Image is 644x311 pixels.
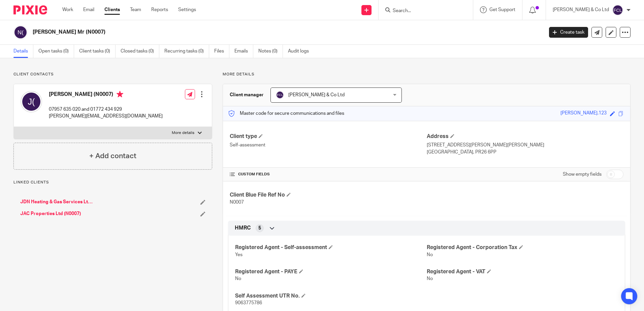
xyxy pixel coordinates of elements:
h4: Address [427,133,623,140]
a: Open tasks (0) [38,45,74,58]
a: Client tasks (0) [79,45,116,58]
a: Emails [234,45,253,58]
h4: Registered Agent - Self-assessment [235,244,426,251]
a: Recurring tasks (0) [164,45,209,58]
i: Primary [117,91,123,98]
h4: Registered Agent - VAT [427,268,618,275]
a: Files [214,45,229,58]
p: Master code for secure communications and files [228,110,344,117]
a: Audit logs [288,45,314,58]
span: Yes [235,252,243,257]
span: No [427,276,433,281]
img: svg%3E [612,5,623,15]
a: Email [83,6,94,13]
span: 5 [258,225,261,232]
span: [PERSON_NAME] & Co Ltd [288,93,345,97]
span: No [235,276,241,281]
h4: + Add contact [89,151,136,161]
h4: Client Blue File Ref No [230,192,426,199]
span: Get Support [489,7,515,12]
p: [PERSON_NAME][EMAIL_ADDRESS][DOMAIN_NAME] [49,113,163,119]
p: Linked clients [13,180,212,185]
h4: Self Assessment UTR No. [235,292,426,300]
a: Details [13,45,33,58]
p: More details [172,130,194,136]
img: svg%3E [21,91,42,112]
a: Notes (0) [258,45,283,58]
span: 9063775786 [235,301,262,305]
span: No [427,252,433,257]
p: 07957 635 020 and 01772 434 929 [49,106,163,113]
a: Create task [549,27,588,38]
h4: Client type [230,133,426,140]
h2: [PERSON_NAME] Mr (N0007) [33,29,438,36]
p: More details [223,72,631,77]
h4: [PERSON_NAME] (N0007) [49,91,163,99]
span: N0007 [230,200,244,205]
p: Client contacts [13,72,212,77]
p: Self-assessment [230,142,426,148]
h4: Registered Agent - Corporation Tax [427,244,618,251]
img: Pixie [13,5,47,14]
a: Settings [178,6,196,13]
h4: CUSTOM FIELDS [230,172,426,177]
a: Work [62,6,73,13]
a: Clients [104,6,120,13]
h4: Registered Agent - PAYE [235,268,426,275]
h3: Client manager [230,92,264,98]
a: Closed tasks (0) [121,45,159,58]
div: [PERSON_NAME].123 [560,110,607,117]
p: [STREET_ADDRESS][PERSON_NAME][PERSON_NAME] [427,142,623,148]
img: svg%3E [276,91,284,99]
a: Reports [151,6,168,13]
input: Search [392,8,453,14]
label: Show empty fields [563,171,602,178]
p: [PERSON_NAME] & Co Ltd [553,6,609,13]
img: svg%3E [13,25,28,39]
a: JAC Properties Ltd (N0007) [20,210,81,217]
a: JDN Heating & Gas Services Ltd (N0007) [20,199,94,205]
span: HMRC [235,224,251,232]
p: [GEOGRAPHIC_DATA], PR26 6PP [427,149,623,155]
a: Team [130,6,141,13]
